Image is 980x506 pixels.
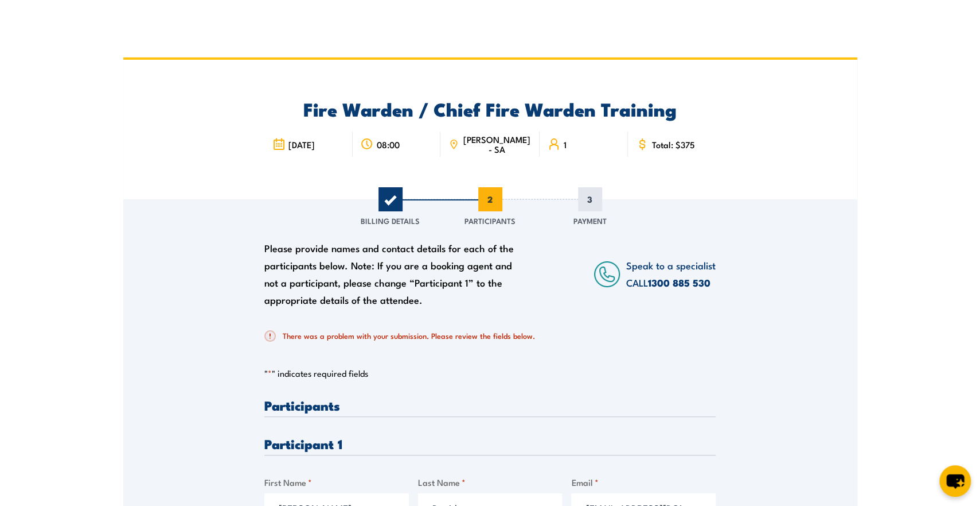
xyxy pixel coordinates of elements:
span: [DATE] [288,140,315,149]
span: Speak to a specialist CALL [626,258,716,289]
span: Participants [464,215,516,226]
h2: There was a problem with your submission. Please review the fields below. [264,330,706,342]
span: [PERSON_NAME] - SA [462,134,532,154]
label: Last Name [418,476,563,489]
span: Payment [573,215,607,226]
div: Please provide names and contact details for each of the participants below. Note: If you are a b... [264,240,525,308]
span: 08:00 [377,140,400,149]
h2: Fire Warden / Chief Fire Warden Training [264,101,716,117]
a: 1300 885 530 [648,275,710,290]
span: Total: $375 [652,140,695,149]
span: 1 [378,187,403,211]
label: First Name [264,476,409,489]
h3: Participants [264,399,716,412]
span: Billing Details [361,215,420,226]
span: 3 [578,187,602,211]
span: 1 [564,140,567,149]
button: chat-button [939,465,971,497]
p: " " indicates required fields [264,368,716,379]
h3: Participant 1 [264,437,716,450]
label: Email [571,476,716,489]
span: 2 [478,187,502,211]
